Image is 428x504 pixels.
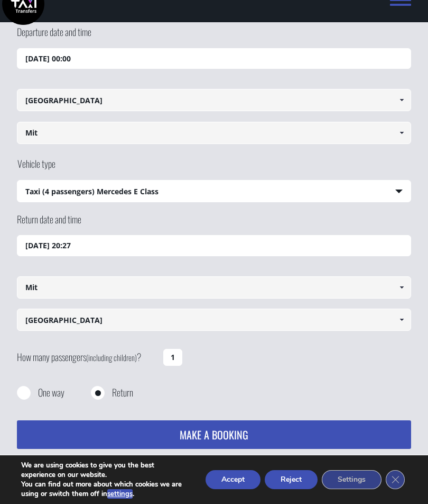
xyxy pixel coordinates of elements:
[393,89,410,111] a: Show All Items
[21,461,191,480] p: We are using cookies to give you the best experience on our website.
[17,309,411,331] input: Select drop-off location
[17,89,411,111] input: Select pickup location
[21,480,191,499] p: You can find out more about which cookies we are using or switch them off in .
[38,386,64,399] label: One way
[322,470,382,489] button: Settings
[393,122,410,144] a: Show All Items
[265,470,318,489] button: Reject
[17,122,411,144] input: Select drop-off location
[17,276,411,299] input: Select pickup location
[17,181,410,203] span: Taxi (4 passengers) Mercedes E Class
[17,157,55,180] label: Vehicle type
[386,470,405,489] button: Close GDPR Cookie Banner
[112,386,133,399] label: Return
[206,470,260,489] button: Accept
[17,213,81,236] label: Return date and time
[17,345,157,370] label: How many passengers ?
[393,276,410,299] a: Show All Items
[17,420,411,449] button: MAKE A BOOKING
[17,25,91,48] label: Departure date and time
[393,309,410,331] a: Show All Items
[107,489,133,499] button: settings
[86,352,137,363] small: (including children)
